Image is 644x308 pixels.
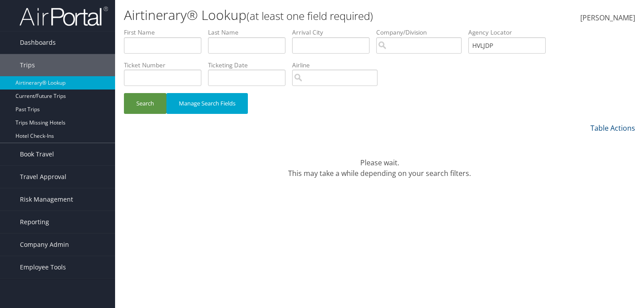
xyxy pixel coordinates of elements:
h1: Airtinerary® Lookup [124,6,465,24]
small: (at least one field required) [247,8,373,23]
label: Arrival City [292,28,376,37]
label: First Name [124,28,208,37]
label: Airline [292,61,384,70]
label: Last Name [208,28,292,37]
span: [PERSON_NAME] [580,13,635,23]
button: Manage Search Fields [166,93,248,114]
span: Book Travel [20,143,54,165]
a: Table Actions [590,123,635,133]
a: [PERSON_NAME] [580,4,635,32]
div: Please wait. This may take a while depending on your search filters. [124,147,635,179]
span: Dashboards [20,31,56,54]
img: airportal-logo.png [19,6,108,27]
span: Reporting [20,211,49,233]
label: Company/Division [376,28,468,37]
label: Ticket Number [124,61,208,70]
span: Trips [20,54,35,76]
span: Travel Approval [20,166,66,188]
span: Company Admin [20,234,69,256]
label: Agency Locator [468,28,552,37]
button: Search [124,93,166,114]
span: Risk Management [20,188,73,211]
label: Ticketing Date [208,61,292,70]
span: Employee Tools [20,256,66,278]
